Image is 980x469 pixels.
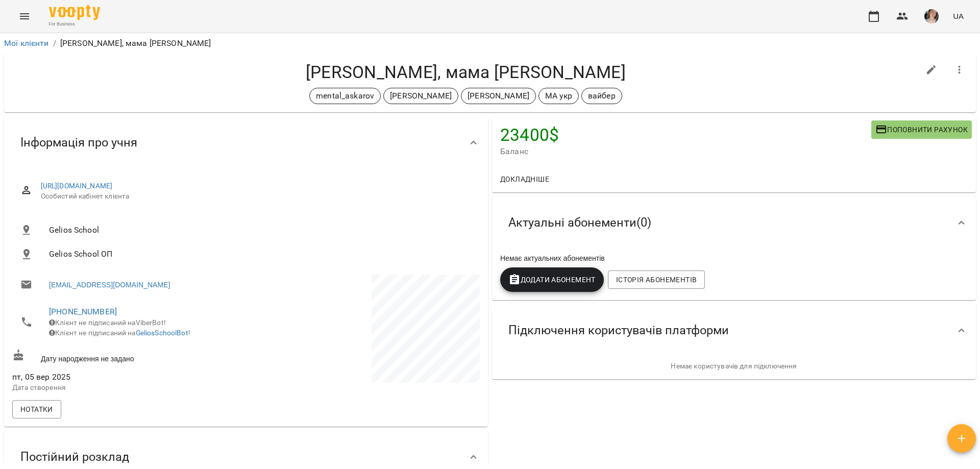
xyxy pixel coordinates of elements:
[41,182,113,190] a: [URL][DOMAIN_NAME]
[316,90,374,102] p: mental_askarov
[500,145,871,158] span: Баланс
[581,88,622,104] div: вайбер
[49,280,170,290] a: [EMAIL_ADDRESS][DOMAIN_NAME]
[12,4,37,29] button: Menu
[10,347,246,366] div: Дату народження не задано
[390,90,452,102] p: [PERSON_NAME]
[20,403,53,415] span: Нотатки
[608,270,705,289] button: Історія абонементів
[4,38,49,48] a: Мої клієнти
[949,7,968,26] button: UA
[60,37,211,50] p: [PERSON_NAME], мама [PERSON_NAME]
[508,274,596,286] span: Додати Абонемент
[500,173,549,185] span: Докладніше
[53,37,56,50] li: /
[4,116,488,169] div: Інформація про учня
[616,274,697,286] span: Історія абонементів
[12,400,61,418] button: Нотатки
[871,120,972,139] button: Поповнити рахунок
[538,88,579,104] div: МА укр
[136,329,188,337] a: GeliosSchoolBot
[12,371,244,383] span: пт, 05 вер 2025
[12,383,244,393] p: Дата створення
[49,318,166,327] span: Клієнт не підписаний на ViberBot!
[953,11,964,21] span: UA
[500,267,604,292] button: Додати Абонемент
[468,90,529,102] p: [PERSON_NAME]
[49,329,190,337] span: Клієнт не підписаний на !
[383,88,458,104] div: [PERSON_NAME]
[49,21,100,28] span: For Business
[12,62,919,83] h4: [PERSON_NAME], мама [PERSON_NAME]
[49,248,472,260] span: Gelios School ОП
[508,323,729,338] span: Підключення користувачів платформи
[496,170,553,188] button: Докладніше
[500,361,968,372] p: Немає користувачів для підключення
[4,37,976,50] nav: breadcrumb
[309,88,381,104] div: mental_askarov
[41,191,472,202] span: Особистий кабінет клієнта
[924,9,939,23] img: 6afb9eb6cc617cb6866001ac461bd93f.JPG
[508,215,651,231] span: Актуальні абонементи ( 0 )
[461,88,536,104] div: [PERSON_NAME]
[492,196,976,249] div: Актуальні абонементи(0)
[500,125,871,145] h4: 23400 $
[49,224,472,236] span: Gelios School
[49,307,117,316] a: [PHONE_NUMBER]
[875,124,968,136] span: Поповнити рахунок
[20,449,129,465] span: Постійний розклад
[545,90,572,102] p: МА укр
[492,304,976,357] div: Підключення користувачів платформи
[49,5,100,20] img: Voopty Logo
[498,251,970,265] div: Немає актуальних абонементів
[20,135,137,151] span: Інформація про учня
[588,90,616,102] p: вайбер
